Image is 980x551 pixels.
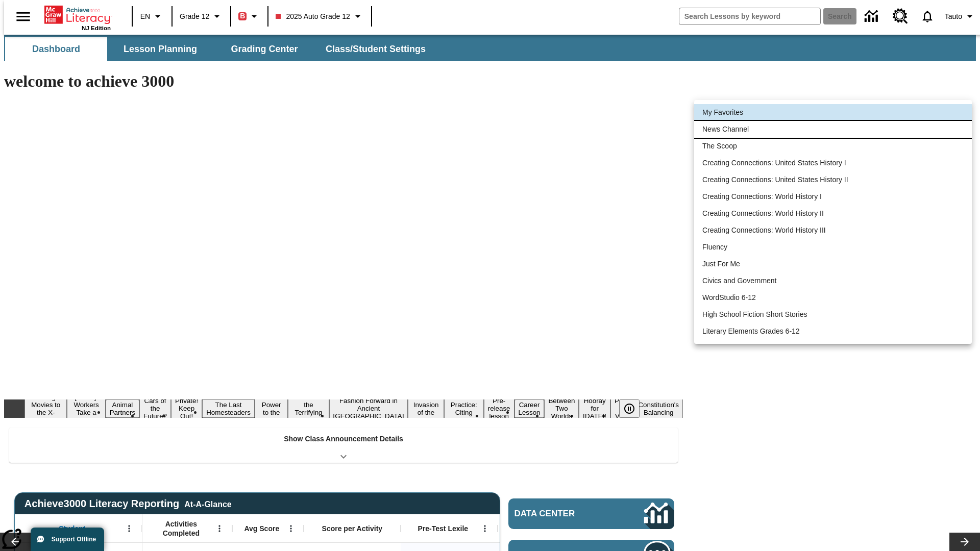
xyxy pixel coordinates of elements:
li: Creating Connections: United States History I [694,155,972,171]
li: The Scoop [694,138,972,155]
li: News Channel [694,121,972,138]
li: High School Fiction Short Stories [694,306,972,323]
li: Civics and Government [694,272,972,289]
li: My Favorites [694,104,972,121]
li: Just For Me [694,256,972,272]
li: Fluency [694,239,972,256]
li: WordStudio 6-12 [694,289,972,306]
li: Creating Connections: United States History II [694,171,972,188]
li: Literary Elements Grades 6-12 [694,323,972,340]
li: Creating Connections: World History I [694,188,972,205]
li: Creating Connections: World History II [694,205,972,222]
li: Creating Connections: World History III [694,222,972,239]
